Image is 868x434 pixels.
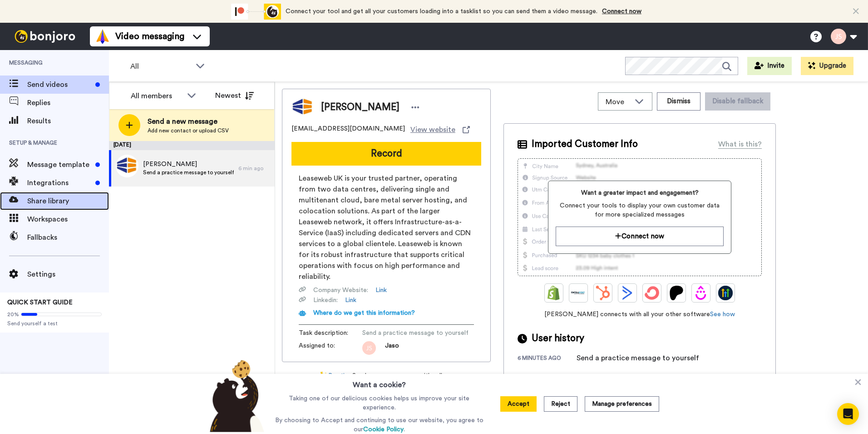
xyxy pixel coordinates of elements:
div: 6 min ago [238,165,270,172]
span: Message template [27,159,92,170]
img: magic-wand.svg [318,371,326,381]
span: Send a practice message to yourself [362,328,469,338]
span: Where do we get this information? [313,310,415,316]
span: Connect your tool and get all your customers loading into a tasklist so you can send them a video... [286,8,597,15]
span: QUICK START GUIDE [7,299,73,306]
span: Move [606,96,630,107]
div: What is this? [718,139,762,150]
div: 6 minutes ago [518,354,577,363]
span: All [130,61,191,72]
span: Assigned to: [299,341,362,355]
div: Send a practice message to yourself [577,353,699,363]
button: Invite [747,57,792,75]
a: Link [375,286,387,295]
img: ab4ec62a-4910-4ed3-bbb4-cba9008050f7.jpg [116,155,138,177]
img: Drip [694,286,708,300]
span: Company Website : [313,286,368,295]
div: Open Intercom Messenger [837,403,859,425]
span: [EMAIL_ADDRESS][DOMAIN_NAME] [291,124,405,135]
img: c13d4675-026f-4d0c-afa8-a759b5b432da.png [362,341,376,355]
a: Cookie Policy [363,426,404,433]
p: Taking one of our delicious cookies helps us improve your site experience. [273,394,486,412]
h3: Want a cookie? [353,374,406,390]
a: Pro tip [318,371,348,381]
button: Accept [500,396,537,412]
span: Share library [27,196,109,207]
span: Connect your tools to display your own customer data for more specialized messages [556,201,723,219]
span: Want a greater impact and engagement? [556,188,723,197]
span: [PERSON_NAME] [321,101,399,114]
img: vm-color.svg [95,29,110,44]
span: Linkedin : [313,296,338,305]
span: Fallbacks [27,232,109,243]
button: Reject [544,396,577,412]
a: Connect now [602,8,641,15]
a: Link [345,296,356,305]
span: 20% [7,311,19,318]
button: Record [291,142,481,166]
span: Send a new message [148,116,229,127]
button: Upgrade [801,57,853,75]
img: Shopify [547,286,561,300]
div: - Send a group message with roll-ups [282,371,491,381]
div: All members [131,91,182,101]
span: Workspaces [27,214,109,225]
img: bj-logo-header-white.svg [11,30,79,43]
img: ConvertKit [645,286,659,300]
div: [DATE] [109,141,275,150]
span: Send yourself a test [7,320,102,327]
span: Video messaging [115,30,184,43]
span: View website [410,124,455,135]
span: Send a practice message to yourself [143,169,234,176]
span: Settings [27,269,109,280]
img: GoHighLevel [718,286,733,300]
div: animation [231,4,281,20]
img: Hubspot [596,286,610,300]
button: Connect now [556,227,723,246]
span: Replies [27,97,109,108]
span: Integrations [27,177,92,188]
img: Ontraport [571,286,586,300]
img: Image of J samine [291,96,314,119]
span: Results [27,116,109,126]
a: See how [710,311,735,318]
button: Newest [208,86,261,105]
a: View website [410,124,470,135]
p: By choosing to Accept and continuing to use our website, you agree to our . [273,416,486,434]
span: Imported Customer Info [532,137,638,151]
span: [PERSON_NAME] [143,160,234,169]
button: Disable fallback [705,92,770,111]
button: Manage preferences [585,396,659,412]
span: User history [532,332,584,345]
img: Patreon [669,286,684,300]
span: Task description : [299,328,362,338]
img: bear-with-cookie.png [202,359,269,432]
span: Leaseweb UK is your trusted partner, operating from two data centres, delivering single and multi... [299,173,474,282]
button: Dismiss [657,92,700,111]
span: Add new contact or upload CSV [148,127,229,134]
span: Jaso [385,341,399,355]
span: Send videos [27,79,92,90]
img: ActiveCampaign [620,286,635,300]
span: [PERSON_NAME] connects with all your other software [518,310,762,319]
